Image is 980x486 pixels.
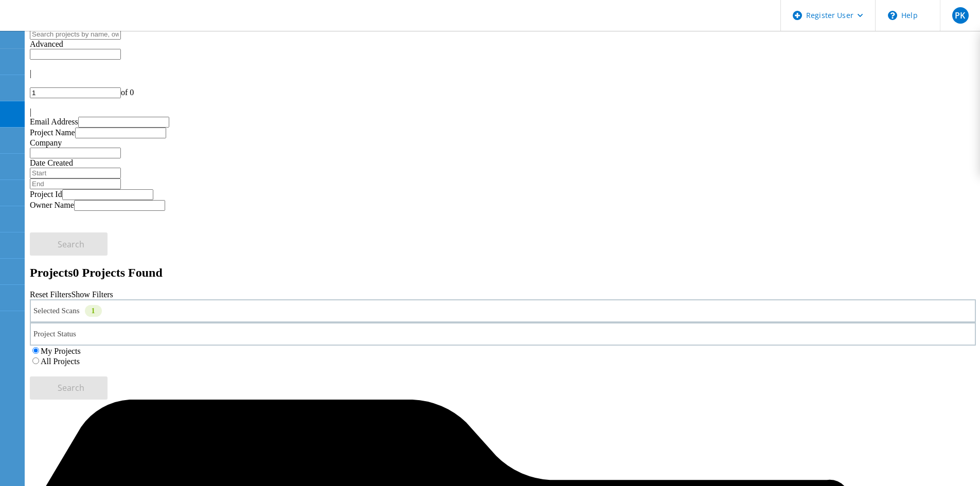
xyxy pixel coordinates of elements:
[41,347,81,355] label: My Projects
[30,201,74,209] label: Owner Name
[30,232,108,256] button: Search
[71,290,113,299] a: Show Filters
[41,357,80,366] label: All Projects
[955,11,965,20] span: PK
[888,11,897,20] svg: \n
[30,190,62,199] label: Project Id
[30,128,75,137] label: Project Name
[30,138,62,147] label: Company
[30,299,976,322] div: Selected Scans
[30,29,121,40] input: Search projects by name, owner, ID, company, etc
[30,107,976,117] div: |
[30,266,73,279] b: Projects
[73,266,163,279] span: 0 Projects Found
[85,305,102,317] div: 1
[30,290,71,299] a: Reset Filters
[10,20,121,29] a: Live Optics Dashboard
[30,69,976,78] div: |
[30,322,976,346] div: Project Status
[30,376,108,400] button: Search
[30,158,73,167] label: Date Created
[30,117,78,126] label: Email Address
[58,382,84,393] span: Search
[30,168,121,178] input: Start
[30,40,63,48] span: Advanced
[30,178,121,189] input: End
[121,88,134,97] span: of 0
[58,239,84,250] span: Search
